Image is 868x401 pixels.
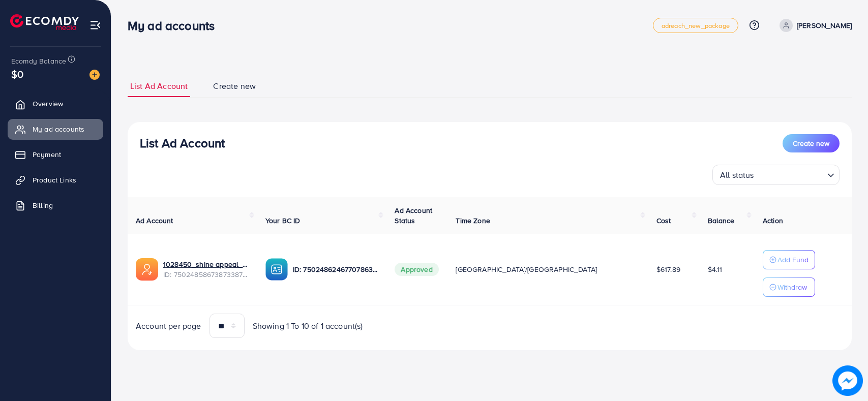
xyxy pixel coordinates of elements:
[456,215,490,226] span: Time Zone
[783,134,840,152] button: Create new
[775,19,852,32] a: [PERSON_NAME]
[136,258,158,281] img: ic-ads-acc.e4c84228.svg
[395,263,438,276] span: Approved
[253,320,363,332] span: Showing 1 To 10 of 1 account(s)
[8,170,103,190] a: Product Links
[763,215,783,226] span: Action
[140,136,225,150] h3: List Ad Account
[265,215,301,226] span: Your BC ID
[653,18,738,33] a: adreach_new_package
[265,258,288,281] img: ic-ba-acc.ded83a64.svg
[662,22,730,29] span: adreach_new_package
[33,99,63,109] span: Overview
[213,80,256,92] span: Create new
[89,70,100,80] img: image
[11,67,23,81] span: $0
[33,175,76,185] span: Product Links
[395,205,432,226] span: Ad Account Status
[8,94,103,114] a: Overview
[8,119,103,139] a: My ad accounts
[793,138,829,148] span: Create new
[136,320,201,332] span: Account per page
[763,277,815,297] button: Withdraw
[136,215,173,226] span: Ad Account
[130,80,188,92] span: List Ad Account
[708,215,735,226] span: Balance
[763,250,815,269] button: Add Fund
[163,259,249,269] a: 1028450_shine appeal_1746808772166
[33,149,61,160] span: Payment
[777,281,807,293] p: Withdraw
[656,264,680,274] span: $617.89
[33,200,53,210] span: Billing
[163,269,249,280] span: ID: 7502485867387338759
[293,263,379,275] p: ID: 7502486246770786320
[8,195,103,215] a: Billing
[833,366,862,395] img: image
[656,215,671,226] span: Cost
[777,254,809,266] p: Add Fund
[33,124,84,134] span: My ad accounts
[797,19,852,32] p: [PERSON_NAME]
[456,264,597,274] span: [GEOGRAPHIC_DATA]/[GEOGRAPHIC_DATA]
[11,56,66,66] span: Ecomdy Balance
[10,14,79,30] img: logo
[128,18,223,33] h3: My ad accounts
[708,264,723,274] span: $4.11
[8,144,103,165] a: Payment
[757,166,823,182] input: Search for option
[718,168,756,182] span: All status
[163,259,249,280] div: <span class='underline'>1028450_shine appeal_1746808772166</span></br>7502485867387338759
[712,165,840,185] div: Search for option
[89,19,101,31] img: menu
